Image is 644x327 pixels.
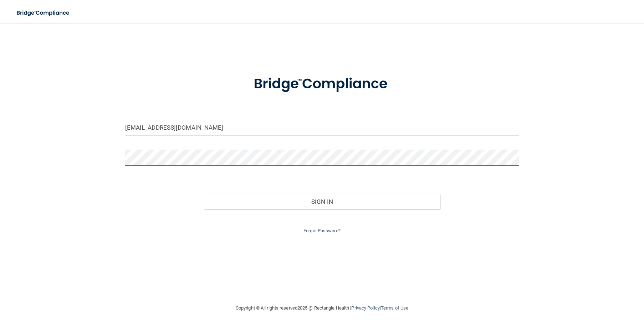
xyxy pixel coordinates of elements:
button: Sign In [204,194,440,209]
div: Copyright © All rights reserved 2025 @ Rectangle Health | | [192,297,452,320]
img: bridge_compliance_login_screen.278c3ca4.svg [11,6,76,20]
a: Privacy Policy [351,305,379,311]
img: bridge_compliance_login_screen.278c3ca4.svg [239,66,405,103]
iframe: Drift Widget Chat Controller [521,276,635,305]
input: Email [125,120,519,136]
a: Forgot Password? [303,228,341,233]
a: Terms of Use [381,305,408,311]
